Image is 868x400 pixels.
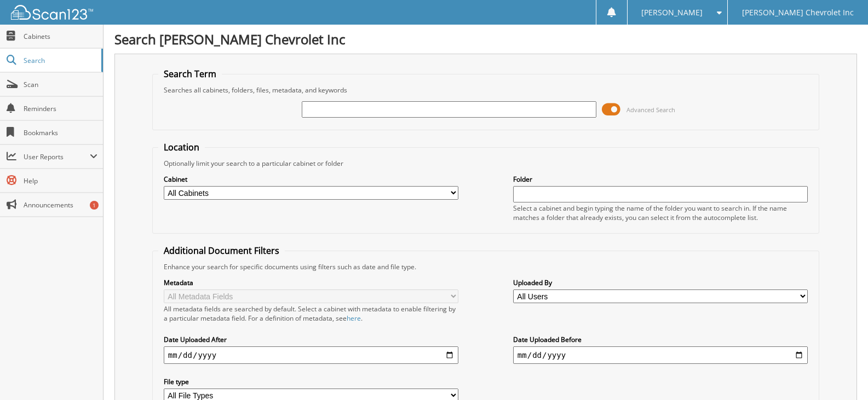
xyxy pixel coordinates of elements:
div: Enhance your search for specific documents using filters such as date and file type. [158,262,813,271]
span: Reminders [24,104,97,113]
div: Searches all cabinets, folders, files, metadata, and keywords [158,85,813,95]
div: 1 [90,201,99,210]
label: Date Uploaded Before [513,335,808,344]
span: Help [24,176,97,185]
input: end [513,346,808,364]
span: User Reports [24,152,90,161]
h1: Search [PERSON_NAME] Chevrolet Inc [114,30,857,48]
div: All metadata fields are searched by default. Select a cabinet with metadata to enable filtering b... [164,304,458,323]
span: Advanced Search [626,106,675,114]
label: Folder [513,175,808,184]
input: start [164,346,458,364]
a: here [347,314,361,323]
legend: Search Term [158,68,222,80]
span: Announcements [24,200,97,210]
img: scan123-logo-white.svg [11,5,93,20]
span: Bookmarks [24,128,97,137]
span: Scan [24,80,97,89]
span: [PERSON_NAME] Chevrolet Inc [742,9,854,16]
legend: Additional Document Filters [158,245,285,257]
label: Cabinet [164,175,458,184]
label: Date Uploaded After [164,335,458,344]
div: Optionally limit your search to a particular cabinet or folder [158,159,813,168]
span: Cabinets [24,32,97,41]
label: Uploaded By [513,278,808,287]
div: Select a cabinet and begin typing the name of the folder you want to search in. If the name match... [513,204,808,222]
label: File type [164,377,458,386]
span: [PERSON_NAME] [641,9,703,16]
legend: Location [158,141,205,153]
span: Search [24,56,96,65]
label: Metadata [164,278,458,287]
